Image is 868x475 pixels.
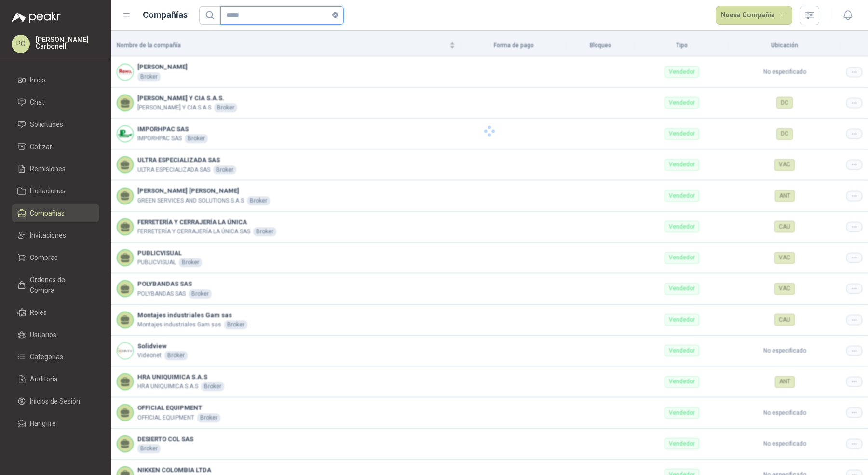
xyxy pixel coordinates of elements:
a: Cotizar [12,137,99,156]
span: Compañías [30,208,65,218]
span: close-circle [332,11,338,20]
a: Roles [12,303,99,322]
button: Nueva Compañía [716,6,793,25]
a: Inicios de Sesión [12,392,99,410]
a: Chat [12,93,99,111]
a: Invitaciones [12,226,99,244]
a: Inicio [12,71,99,89]
span: Roles [30,307,47,318]
span: Licitaciones [30,186,66,196]
span: Invitaciones [30,230,66,241]
img: Logo peakr [12,12,61,23]
span: Categorías [30,352,63,362]
a: Auditoria [12,370,99,388]
span: Chat [30,97,44,108]
span: close-circle [332,12,338,18]
a: Hangfire [12,414,99,433]
a: Compañías [12,204,99,222]
a: Remisiones [12,160,99,178]
span: Auditoria [30,374,58,384]
span: Compras [30,252,58,263]
span: Inicio [30,75,45,85]
span: Órdenes de Compra [30,274,90,296]
span: Cotizar [30,141,52,152]
a: Compras [12,248,99,267]
span: Usuarios [30,329,56,340]
a: Solicitudes [12,115,99,134]
a: Categorías [12,348,99,366]
p: [PERSON_NAME] Carbonell [36,36,99,50]
div: PC [12,35,30,53]
h1: Compañías [143,8,188,22]
span: Inicios de Sesión [30,396,80,407]
span: Solicitudes [30,119,63,130]
span: Hangfire [30,418,56,429]
span: Remisiones [30,163,66,174]
a: Licitaciones [12,182,99,200]
a: Usuarios [12,326,99,344]
a: Órdenes de Compra [12,271,99,299]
